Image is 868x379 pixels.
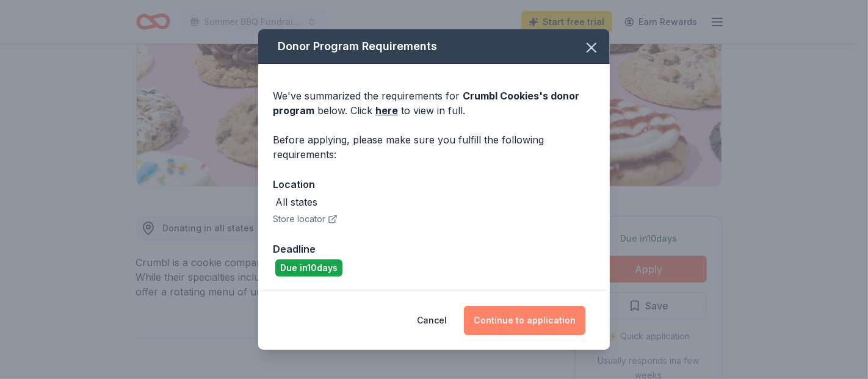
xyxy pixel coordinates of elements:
a: here [375,103,398,118]
div: All states [275,195,317,209]
div: Donor Program Requirements [258,29,610,64]
button: Continue to application [464,306,585,335]
div: Deadline [273,241,595,257]
button: Cancel [417,306,447,335]
div: Location [273,176,595,192]
button: Store locator [273,212,338,226]
div: Due in 10 days [275,259,342,276]
div: We've summarized the requirements for below. Click to view in full. [273,88,595,118]
div: Before applying, please make sure you fulfill the following requirements: [273,132,595,162]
